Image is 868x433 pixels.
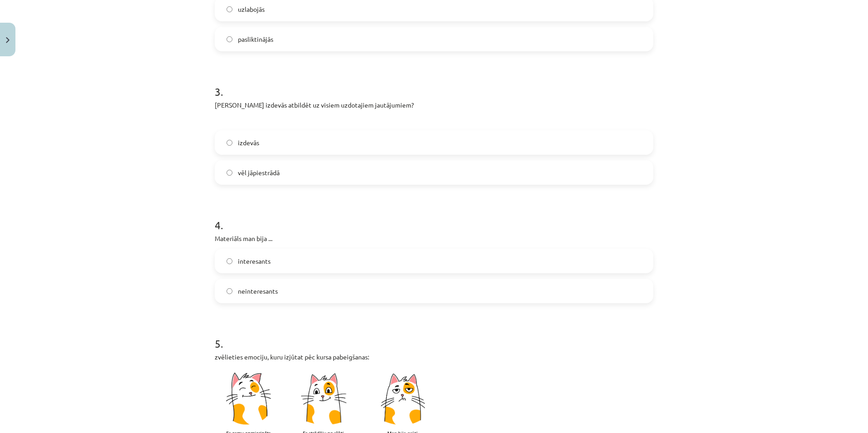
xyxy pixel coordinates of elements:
[227,170,232,176] input: vēl jāpiestrādā
[227,258,232,264] input: interesants
[227,140,232,146] input: izdevās
[238,5,265,14] span: uzlabojās
[238,286,278,296] span: neinteresants
[6,37,10,43] img: icon-close-lesson-0947bae3869378f0d4975bcd49f059093ad1ed9edebbc8119c70593378902aed.svg
[238,168,280,177] span: vēl jāpiestrādā
[215,100,653,110] p: [PERSON_NAME] izdevās atbildēt uz visiem uzdotajiem jautājumiem?
[215,234,653,243] p: Materiāls man bija ...
[238,34,273,44] span: pasliktinājās
[238,138,259,148] span: izdevās
[227,288,232,294] input: neinteresants
[238,256,271,266] span: interesants
[215,69,653,98] h1: 3 .
[215,352,653,362] p: zvēlieties emociju, kuru izjūtat pēc kursa pabeigšanas:
[215,203,653,231] h1: 4 .
[227,6,232,12] input: uzlabojās
[215,321,653,349] h1: 5 .
[227,36,232,42] input: pasliktinājās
